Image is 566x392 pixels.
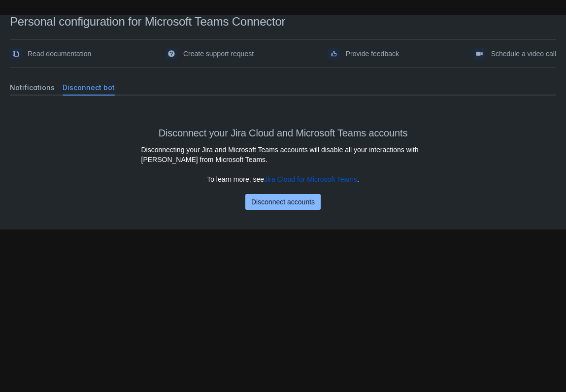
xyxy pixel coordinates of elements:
[135,127,431,139] h3: Disconnect your Jira Cloud and Microsoft Teams accounts
[141,145,425,164] p: Disconnecting your Jira and Microsoft Teams accounts will disable all your interactions with [PER...
[166,46,254,62] a: Create support request
[491,46,556,62] span: Schedule a video call
[12,50,20,58] span: documentation
[145,174,421,184] p: To learn more, see .
[28,46,91,62] span: Read documentation
[251,194,315,210] span: Disconnect accounts
[264,175,357,183] a: Jira Cloud for Microsoft Teams
[473,46,556,62] a: Schedule a video call
[475,50,483,58] span: videoCall
[328,46,399,62] a: Provide feedback
[10,46,91,62] a: Read documentation
[183,46,254,62] span: Create support request
[245,194,321,210] button: Disconnect accounts
[10,83,55,93] span: Notifications
[10,15,556,29] div: Personal configuration for Microsoft Teams Connector
[330,50,338,58] span: feedback
[346,46,399,62] span: Provide feedback
[63,83,115,93] span: Disconnect bot
[167,50,175,58] span: support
